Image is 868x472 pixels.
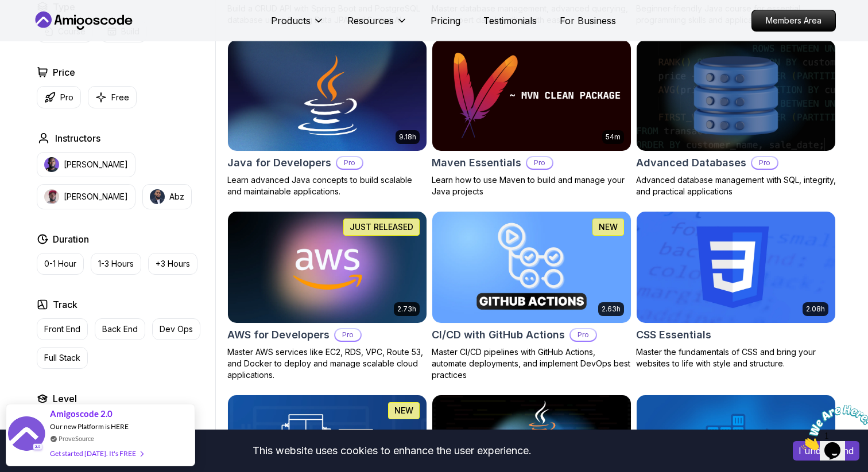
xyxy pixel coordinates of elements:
[227,174,427,197] p: Learn advanced Java concepts to build scalable and maintainable applications.
[150,189,165,204] img: instructor img
[5,5,9,14] span: 1
[636,327,711,343] h2: CSS Essentials
[37,86,81,108] button: Pro
[432,40,631,151] img: Maven Essentials card
[111,92,129,103] p: Free
[156,258,190,270] p: +3 Hours
[271,14,324,37] button: Products
[53,65,75,79] h2: Price
[227,40,427,198] a: Java for Developers card9.18hJava for DevelopersProLearn advanced Java concepts to build scalable...
[44,189,59,204] img: instructor img
[483,14,537,28] a: Testimonials
[37,347,88,369] button: Full Stack
[228,40,427,151] img: Java for Developers card
[8,416,45,454] img: provesource social proof notification image
[44,352,80,364] p: Full Stack
[432,155,521,171] h2: Maven Essentials
[432,174,631,197] p: Learn how to use Maven to build and manage your Java projects
[44,258,76,270] p: 0-1 Hour
[98,258,134,270] p: 1-3 Hours
[152,318,200,340] button: Dev Ops
[560,14,616,28] a: For Business
[5,5,76,50] img: Chat attention grabber
[44,157,59,172] img: instructor img
[432,211,631,381] a: CI/CD with GitHub Actions card2.63hNEWCI/CD with GitHub ActionsProMaster CI/CD pipelines with Git...
[751,10,836,32] a: Members Area
[599,221,618,233] p: NEW
[797,400,868,455] iframe: chat widget
[337,157,362,169] p: Pro
[335,329,361,341] p: Pro
[88,86,137,108] button: Free
[394,405,413,416] p: NEW
[227,346,427,381] p: Master AWS services like EC2, RDS, VPC, Route 53, and Docker to deploy and manage scalable cloud ...
[347,14,408,37] button: Resources
[636,346,836,369] p: Master the fundamentals of CSS and bring your websites to life with style and structure.
[64,159,128,170] p: [PERSON_NAME]
[752,10,835,31] p: Members Area
[53,232,89,246] h2: Duration
[37,253,84,275] button: 0-1 Hour
[227,211,427,381] a: AWS for Developers card2.73hJUST RELEASEDAWS for DevelopersProMaster AWS services like EC2, RDS, ...
[9,438,776,463] div: This website uses cookies to enhance the user experience.
[432,212,631,323] img: CI/CD with GitHub Actions card
[347,14,394,28] p: Resources
[636,211,836,369] a: CSS Essentials card2.08hCSS EssentialsMaster the fundamentals of CSS and bring your websites to l...
[53,392,77,405] h2: Level
[37,318,88,340] button: Front End
[227,327,330,343] h2: AWS for Developers
[59,434,94,443] a: ProveSource
[636,155,746,171] h2: Advanced Databases
[102,323,138,335] p: Back End
[95,318,145,340] button: Back End
[631,37,840,154] img: Advanced Databases card
[431,14,460,28] a: Pricing
[432,346,631,381] p: Master CI/CD pipelines with GitHub Actions, automate deployments, and implement DevOps best pract...
[752,157,777,169] p: Pro
[793,441,859,461] button: Accept cookies
[527,157,552,169] p: Pro
[53,298,77,311] h2: Track
[606,132,621,142] p: 54m
[60,92,73,103] p: Pro
[350,221,413,233] p: JUST RELEASED
[432,327,565,343] h2: CI/CD with GitHub Actions
[806,305,825,314] p: 2.08h
[142,184,192,209] button: instructor imgAbz
[636,174,836,197] p: Advanced database management with SQL, integrity, and practical applications
[50,447,143,460] div: Get started [DATE]. It's FREE
[64,191,128,202] p: [PERSON_NAME]
[148,253,197,275] button: +3 Hours
[160,323,193,335] p: Dev Ops
[91,253,141,275] button: 1-3 Hours
[50,422,129,431] span: Our new Platform is HERE
[37,152,135,177] button: instructor img[PERSON_NAME]
[228,212,427,323] img: AWS for Developers card
[432,40,631,198] a: Maven Essentials card54mMaven EssentialsProLearn how to use Maven to build and manage your Java p...
[571,329,596,341] p: Pro
[399,132,416,142] p: 9.18h
[169,191,184,202] p: Abz
[37,184,135,209] button: instructor img[PERSON_NAME]
[636,40,836,198] a: Advanced Databases cardAdvanced DatabasesProAdvanced database management with SQL, integrity, and...
[44,323,80,335] p: Front End
[637,212,835,323] img: CSS Essentials card
[602,305,621,314] p: 2.63h
[55,131,100,145] h2: Instructors
[227,155,331,171] h2: Java for Developers
[271,14,311,28] p: Products
[397,305,416,314] p: 2.73h
[50,407,113,420] span: Amigoscode 2.0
